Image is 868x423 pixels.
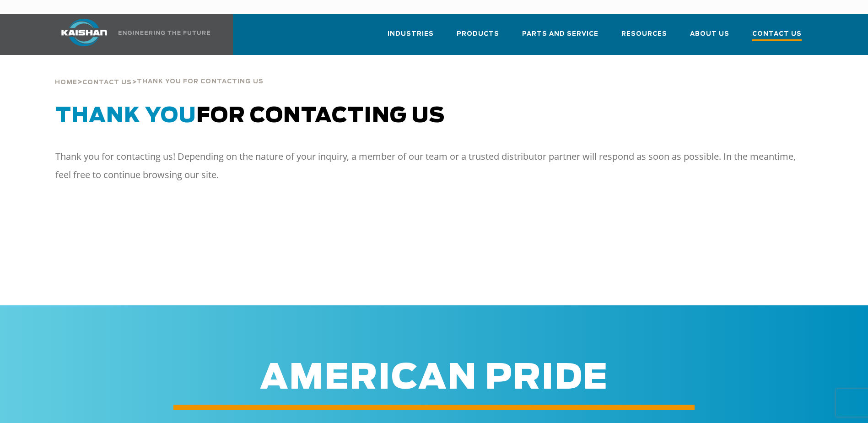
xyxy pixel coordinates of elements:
[621,22,667,53] a: Resources
[457,29,499,39] span: Products
[388,29,434,39] span: Industries
[137,79,264,85] span: thank you for contacting us
[690,22,729,53] a: About Us
[82,80,132,86] span: Contact Us
[55,147,797,184] p: Thank you for contacting us! Depending on the nature of your inquiry, a member of our team or a t...
[752,22,802,55] a: Contact Us
[82,78,132,86] a: Contact Us
[522,29,598,39] span: Parts and Service
[55,106,196,126] span: Thank You
[55,78,77,86] a: Home
[522,22,598,53] a: Parts and Service
[55,55,264,90] div: > >
[690,29,729,39] span: About Us
[119,31,210,35] img: Engineering the future
[50,19,119,46] img: kaishan logo
[388,22,434,53] a: Industries
[55,106,445,126] span: for Contacting Us
[457,22,499,53] a: Products
[50,14,212,55] a: Kaishan USA
[752,29,802,41] span: Contact Us
[621,29,667,39] span: Resources
[55,80,77,86] span: Home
